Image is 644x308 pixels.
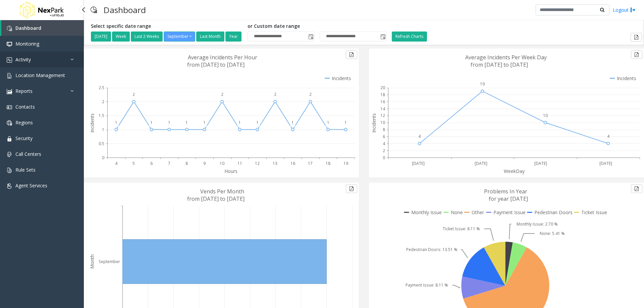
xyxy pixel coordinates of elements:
[326,161,330,166] text: 18
[220,161,224,166] text: 10
[99,259,120,264] text: September
[7,168,12,173] img: 'icon'
[99,141,104,146] text: 0.5
[89,254,95,269] text: Month
[308,161,313,166] text: 17
[237,161,242,166] text: 11
[188,54,257,61] text: Average Incidents Per Hour
[224,168,237,174] text: Hours
[7,73,12,78] img: 'icon'
[383,155,385,161] text: 0
[543,113,548,118] text: 10
[517,221,558,227] text: Monthly Issue: 2.70 %
[380,85,385,90] text: 20
[480,81,485,87] text: 19
[613,6,636,13] a: Logout
[15,167,36,173] span: Rule Sets
[102,99,104,105] text: 2
[15,88,33,94] span: Reports
[465,54,547,61] text: Average Incidents Per Week Day
[307,32,314,41] span: Toggle popup
[185,161,188,166] text: 8
[131,32,163,42] button: Last 2 Weeks
[443,226,480,232] text: Ticket Issue: 8.11 %
[380,99,385,105] text: 16
[630,6,636,13] img: logout
[91,32,111,42] button: [DATE]
[346,184,357,193] button: Export to pdf
[504,168,525,174] text: WeekDay
[91,2,97,18] img: pageIcon
[489,195,528,202] text: for year [DATE]
[203,120,206,125] text: 1
[7,152,12,157] img: 'icon'
[380,106,385,112] text: 14
[15,135,33,141] span: Security
[7,42,12,47] img: 'icon'
[15,72,65,78] span: Location Management
[185,120,188,125] text: 1
[1,20,84,36] a: Dashboard
[225,32,241,42] button: Year
[418,133,421,139] text: 4
[168,120,170,125] text: 1
[383,127,385,132] text: 8
[15,119,33,126] span: Regions
[102,127,104,132] text: 1
[100,2,149,18] h3: Dashboard
[89,113,95,133] text: Incidents
[290,161,295,166] text: 16
[406,282,448,288] text: Payment Issue: 8.11 %
[7,26,12,31] img: 'icon'
[343,161,348,166] text: 19
[256,120,259,125] text: 1
[255,161,260,166] text: 12
[112,32,130,42] button: Week
[7,105,12,110] img: 'icon'
[484,188,527,195] text: Problems In Year
[7,120,12,126] img: 'icon'
[309,91,312,97] text: 2
[471,61,528,68] text: from [DATE] to [DATE]
[380,92,385,98] text: 18
[631,33,642,42] button: Export to pdf
[274,91,276,97] text: 2
[15,25,41,31] span: Dashboard
[132,161,135,166] text: 5
[7,57,12,63] img: 'icon'
[248,23,387,29] h5: or Custom date range
[203,161,206,166] text: 9
[7,89,12,94] img: 'icon'
[168,161,170,166] text: 7
[380,120,385,125] text: 10
[150,161,153,166] text: 6
[132,91,135,97] text: 2
[383,141,385,146] text: 4
[346,50,357,59] button: Export to pdf
[291,120,294,125] text: 1
[631,184,642,193] button: Export to pdf
[238,120,241,125] text: 1
[392,32,427,42] button: Refresh Charts
[115,120,117,125] text: 1
[115,161,118,166] text: 4
[383,148,385,153] text: 2
[187,61,245,68] text: from [DATE] to [DATE]
[164,32,195,42] button: September
[187,195,245,202] text: from [DATE] to [DATE]
[15,41,39,47] span: Monitoring
[383,134,385,139] text: 6
[102,155,104,161] text: 0
[607,133,610,139] text: 4
[7,183,12,189] img: 'icon'
[379,32,386,41] span: Toggle popup
[7,136,12,141] img: 'icon'
[540,231,565,236] text: None: 5.41 %
[200,188,244,195] text: Vends Per Month
[221,91,223,97] text: 2
[15,182,47,189] span: Agent Services
[150,120,153,125] text: 1
[406,247,458,252] text: Pedestrian Doors: 13.51 %
[273,161,277,166] text: 13
[99,113,104,118] text: 1.5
